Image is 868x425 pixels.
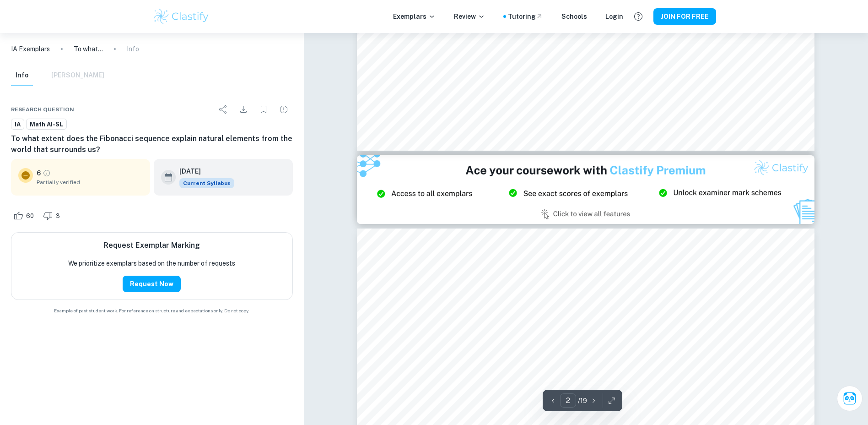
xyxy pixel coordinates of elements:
[561,11,587,22] a: Schools
[254,100,273,119] div: Bookmark
[234,100,253,119] div: Download
[11,44,50,54] a: IA Exemplars
[41,208,65,223] div: Dislike
[11,307,293,314] span: Example of past student work. For reference on structure and expectations only. Do not copy.
[11,208,39,223] div: Like
[152,7,210,26] img: Clastify logo
[11,105,74,114] span: Research question
[43,169,51,177] a: Grade partially verified
[37,168,41,178] p: 6
[26,119,67,130] a: Math AI-SL
[74,44,103,54] p: To what extent does the Fibonacci sequence explain natural elements from the world that surrounds...
[11,133,293,155] h6: To what extent does the Fibonacci sequence explain natural elements from the world that surrounds...
[653,8,716,25] button: JOIN FOR FREE
[275,100,293,119] div: Report issue
[11,120,24,129] span: IA
[454,11,485,22] p: Review
[508,11,543,22] a: Tutoring
[21,212,39,221] span: 60
[631,9,646,24] button: Help and Feedback
[123,276,181,292] button: Request Now
[179,178,234,188] span: Current Syllabus
[127,44,139,54] p: Info
[103,240,200,251] h6: Request Exemplar Marking
[37,178,143,186] span: Partially verified
[357,155,814,224] img: Ad
[51,212,65,221] span: 3
[11,65,33,86] button: Info
[837,386,863,411] button: Ask Clai
[214,100,232,119] div: Share
[578,396,587,406] p: / 19
[68,258,235,268] p: We prioritize exemplars based on the number of requests
[179,166,227,176] h6: [DATE]
[605,11,623,22] a: Login
[393,11,436,22] p: Exemplars
[27,120,66,129] span: Math AI-SL
[11,119,24,130] a: IA
[179,178,234,188] div: This exemplar is based on the current syllabus. Feel free to refer to it for inspiration/ideas wh...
